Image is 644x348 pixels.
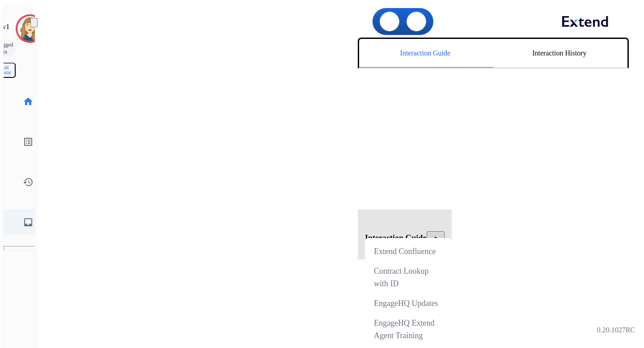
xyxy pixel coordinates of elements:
[369,293,448,313] div: EngageHQ Updates
[597,325,635,335] p: 0.20.1027RC
[369,261,448,293] div: Contract Lookup with ID
[23,217,34,228] mat-icon: inbox
[359,39,491,68] div: Interaction Guide
[17,16,42,41] img: avatar
[369,242,448,261] div: Extend Confluence
[369,313,448,345] div: EngageHQ Extend Agent Training
[23,96,34,107] mat-icon: home
[23,136,34,147] mat-icon: list_alt
[491,39,627,68] div: Interaction History
[23,177,34,187] mat-icon: history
